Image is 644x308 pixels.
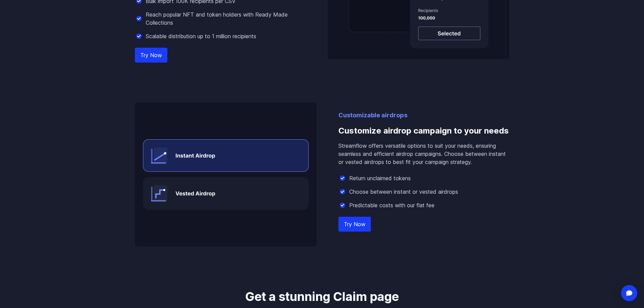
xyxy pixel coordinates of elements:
[135,102,317,246] img: Customize airdrop campaign to your needs
[349,201,434,209] p: Predictable costs with our flat fee
[338,217,371,232] a: Try Now
[146,10,306,27] p: Reach popular NFT and token holders with Ready Made Collections
[338,111,509,120] p: Customizable airdrops
[338,120,509,142] h3: Customize airdrop campaign to your needs
[338,142,509,166] p: Streamflow offers versatile options to suit your needs, ensuring seamless and efficient airdrop c...
[146,32,256,40] p: Scalable distribution up to 1 million recipients
[349,188,458,196] p: Choose between instant or vested airdrops
[621,285,637,301] div: Open Intercom Messenger
[349,174,411,182] p: Return unclaimed tokens
[207,290,437,303] h3: Get a stunning Claim page
[135,48,167,63] a: Try Now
